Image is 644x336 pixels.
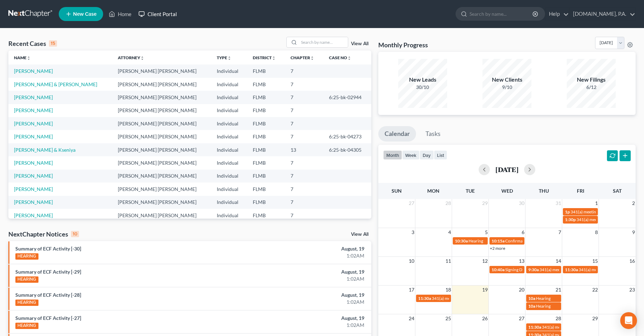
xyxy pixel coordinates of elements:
[518,199,525,207] span: 30
[518,314,525,323] span: 27
[247,78,285,91] td: FLMB
[14,199,53,205] a: [PERSON_NAME]
[631,199,636,207] span: 2
[484,228,488,236] span: 5
[15,323,38,329] div: HEARING
[481,199,488,207] span: 29
[15,246,81,252] a: Summary of ECF Activity [-30]
[112,143,211,156] td: [PERSON_NAME] [PERSON_NAME]
[253,268,364,275] div: August, 19
[378,126,416,142] a: Calendar
[631,228,636,236] span: 9
[445,199,452,207] span: 28
[539,188,549,194] span: Thu
[542,324,570,330] span: 341(a) meeting
[455,238,468,244] span: 10:30a
[253,322,364,329] div: 1:02AM
[247,196,285,209] td: FLMB
[528,324,541,330] span: 11:30a
[481,286,488,294] span: 19
[272,56,276,60] i: unfold_more
[620,312,637,329] div: Open Intercom Messenger
[528,267,539,272] span: 9:30a
[432,296,459,301] span: 341(a) meeting
[592,257,599,265] span: 15
[528,296,535,301] span: 10a
[14,55,31,60] a: Nameunfold_more
[211,143,247,156] td: Individual
[445,257,452,265] span: 11
[329,55,351,60] a: Case Nounfold_more
[253,315,364,322] div: August, 19
[351,232,368,237] a: View All
[112,64,211,77] td: [PERSON_NAME] [PERSON_NAME]
[253,292,364,299] div: August, 19
[285,78,323,91] td: 7
[505,238,545,244] span: Confirmation hearing
[285,196,323,209] td: 7
[140,56,144,60] i: unfold_more
[629,257,636,265] span: 16
[14,94,53,100] a: [PERSON_NAME]
[505,267,568,272] span: Signing Date for [PERSON_NAME]
[594,199,599,207] span: 1
[49,40,57,47] div: 15
[408,314,415,323] span: 24
[536,296,551,301] span: Hearing
[14,133,53,139] a: [PERSON_NAME]
[518,257,525,265] span: 13
[15,253,38,260] div: HEARING
[15,269,81,275] a: Summary of ECF Activity [-29]
[211,64,247,77] td: Individual
[14,81,97,87] a: [PERSON_NAME] & [PERSON_NAME]
[253,275,364,282] div: 1:02AM
[565,267,578,272] span: 11:30a
[211,117,247,130] td: Individual
[285,130,323,143] td: 7
[555,314,562,323] span: 28
[247,91,285,104] td: FLMB
[14,147,76,153] a: [PERSON_NAME] & Kseniya
[419,126,447,142] a: Tasks
[323,143,372,156] td: 6:25-bk-04305
[247,183,285,196] td: FLMB
[247,104,285,117] td: FLMB
[211,130,247,143] td: Individual
[253,55,276,60] a: Districtunfold_more
[536,303,551,309] span: Hearing
[112,156,211,169] td: [PERSON_NAME] [PERSON_NAME]
[567,76,616,84] div: New Filings
[592,314,599,323] span: 29
[15,276,38,283] div: HEARING
[392,188,402,194] span: Sun
[285,183,323,196] td: 7
[14,173,53,179] a: [PERSON_NAME]
[285,104,323,117] td: 7
[112,196,211,209] td: [PERSON_NAME] [PERSON_NAME]
[398,76,447,84] div: New Leads
[347,56,351,60] i: unfold_more
[555,257,562,265] span: 14
[14,212,53,218] a: [PERSON_NAME]
[351,41,368,46] a: View All
[15,292,81,298] a: Summary of ECF Activity [-28]
[112,91,211,104] td: [PERSON_NAME] [PERSON_NAME]
[285,156,323,169] td: 7
[285,64,323,77] td: 7
[323,130,372,143] td: 6:25-bk-04273
[71,231,79,237] div: 10
[521,228,525,236] span: 6
[427,188,439,194] span: Mon
[492,267,505,272] span: 10:40a
[570,8,635,20] a: [DOMAIN_NAME], P.A.
[8,39,57,48] div: Recent Cases
[112,78,211,91] td: [PERSON_NAME] [PERSON_NAME]
[594,228,599,236] span: 8
[112,104,211,117] td: [PERSON_NAME] [PERSON_NAME]
[518,286,525,294] span: 20
[448,228,452,236] span: 4
[291,55,314,60] a: Chapterunfold_more
[247,64,285,77] td: FLMB
[418,296,431,301] span: 11:30a
[285,209,323,222] td: 7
